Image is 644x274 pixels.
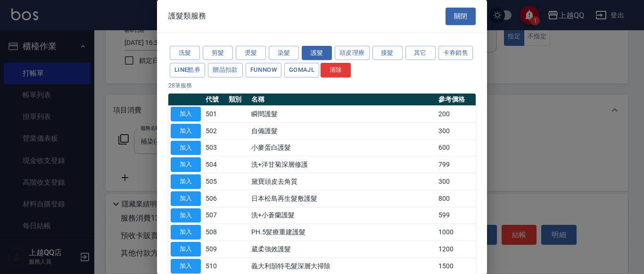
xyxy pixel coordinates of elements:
button: 剪髮 [203,46,233,60]
th: 參考價格 [436,94,476,106]
td: 501 [203,106,226,123]
td: 洗+洋甘菊深層修護 [249,156,436,173]
button: 加入 [171,259,201,274]
th: 名稱 [249,94,436,106]
td: 509 [203,241,226,258]
p: 28 筆服務 [168,81,476,90]
button: 護髮 [302,46,332,60]
td: 1200 [436,241,476,258]
button: 關閉 [446,8,476,25]
span: 護髮類服務 [168,11,206,21]
button: 燙髮 [236,46,266,60]
button: 洗髮 [170,46,200,60]
td: 800 [436,190,476,207]
td: PH.5髪療重建護髮 [249,224,436,241]
td: 799 [436,156,476,173]
td: 506 [203,190,226,207]
td: 507 [203,207,226,224]
button: FUNNOW [246,63,281,77]
button: 接髮 [372,46,403,60]
td: 葳柔強效護髮 [249,241,436,258]
td: 小麥蛋白護髮 [249,139,436,156]
button: 加入 [171,191,201,206]
td: 300 [436,173,476,190]
td: 600 [436,139,476,156]
td: 洗+小蒼蘭護髮 [249,207,436,224]
button: GOMAJL [284,63,319,77]
button: 卡券銷售 [438,46,473,60]
td: 599 [436,207,476,224]
th: 類別 [226,94,249,106]
button: 加入 [171,107,201,121]
th: 代號 [203,94,226,106]
td: 黛寶頭皮去角質 [249,173,436,190]
button: LINE酷券 [170,63,205,77]
td: 日本松島再生髮敷護髮 [249,190,436,207]
button: 加入 [171,174,201,189]
button: 加入 [171,141,201,155]
td: 505 [203,173,226,190]
td: 508 [203,224,226,241]
td: 自備護髮 [249,122,436,139]
button: 頭皮理療 [335,46,370,60]
button: 加入 [171,208,201,223]
button: 加入 [171,225,201,240]
button: 清除 [321,63,351,77]
button: 加入 [171,124,201,138]
button: 贈品扣款 [208,63,243,77]
td: 200 [436,106,476,123]
td: 300 [436,122,476,139]
button: 其它 [405,46,436,60]
td: 503 [203,139,226,156]
td: 1000 [436,224,476,241]
button: 加入 [171,157,201,172]
button: 加入 [171,242,201,257]
td: 504 [203,156,226,173]
td: 502 [203,122,226,139]
td: 瞬間護髮 [249,106,436,123]
button: 染髮 [269,46,299,60]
